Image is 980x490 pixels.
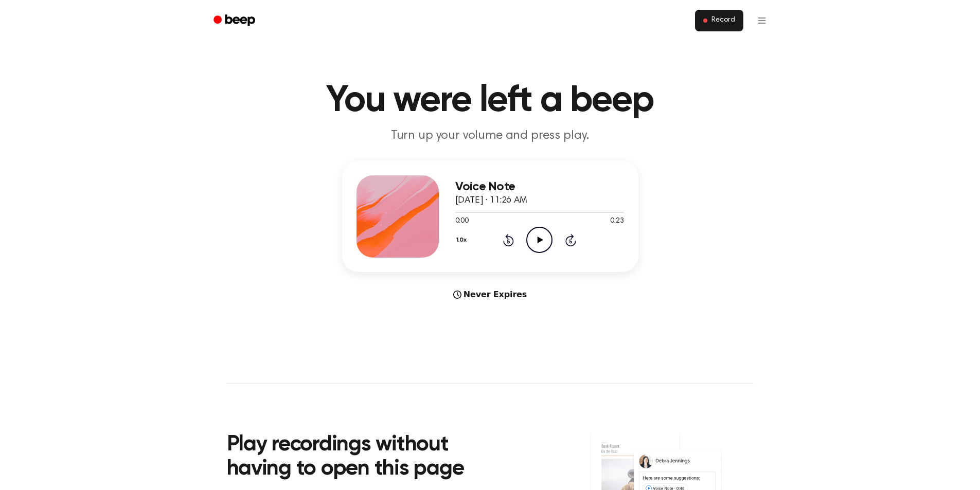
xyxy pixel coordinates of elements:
[610,216,623,227] span: 0:23
[455,216,469,227] span: 0:00
[342,288,638,301] div: Never Expires
[711,16,735,25] span: Record
[227,82,754,119] h1: You were left a beep
[750,8,774,33] button: Open menu
[227,433,504,482] h2: Play recordings without having to open this page
[455,180,624,194] h3: Voice Note
[695,10,743,31] button: Record
[455,196,527,205] span: [DATE] · 11:26 AM
[293,128,688,144] p: Turn up your volume and press play.
[455,231,471,249] button: 1.0x
[206,11,264,31] a: Beep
